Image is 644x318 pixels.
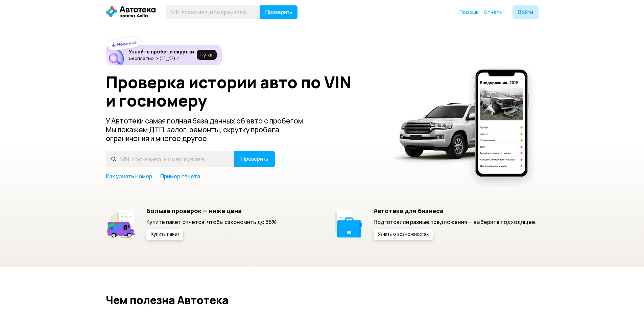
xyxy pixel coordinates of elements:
span: Купить пакет [150,232,179,237]
button: Купить пакет [146,229,183,240]
span: Отчёты [484,9,502,15]
button: Узнать о возможностях [374,229,433,240]
span: Войти [518,9,533,15]
p: Бесплатно ヽ(♡‿♡)ノ [129,55,194,61]
span: Проверить [241,156,268,162]
h6: Узнайте пробег и скрутки [129,49,194,55]
p: У Автотеки самая полная база данных об авто с пробегом. Мы покажем ДТП, залог, ремонты, скрутку п... [106,116,316,143]
h5: Автотека для бизнеса [374,207,536,214]
button: Проверить [234,151,275,167]
h5: Больше проверок — ниже цена [146,207,278,214]
a: Пример отчёта [160,173,200,180]
button: Проверить [260,5,297,19]
span: Помощь [459,9,479,15]
a: Отчёты [484,9,502,16]
span: Проверить [265,9,292,15]
input: VIN, госномер, номер кузова [106,151,235,167]
a: Как узнать номер [106,173,152,180]
span: Узнать о возможностях [378,232,429,237]
input: VIN, госномер, номер кузова [166,5,260,19]
p: Купите пакет отчётов, чтобы сэкономить до 65%. [146,218,278,226]
button: Войти [512,5,539,19]
h1: Проверка истории авто по VIN и госномеру [106,73,381,110]
p: Подготовили разные предложения — выберите подходящее. [374,218,536,226]
strong: Новинка [116,39,137,48]
span: Ну‑ка [200,52,213,58]
h2: Чем полезна Автотека [106,294,539,306]
a: Помощь [459,9,479,16]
